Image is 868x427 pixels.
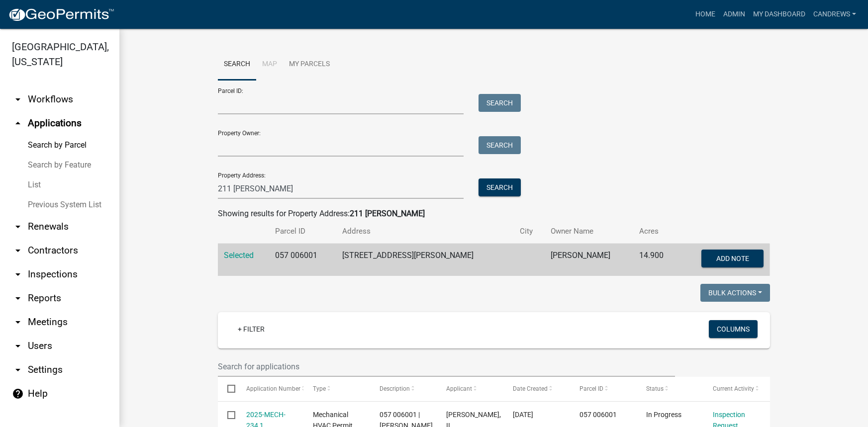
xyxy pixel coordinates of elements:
td: [PERSON_NAME] [545,244,633,276]
a: My Parcels [283,49,336,81]
button: Search [479,136,521,154]
span: 057 006001 [579,411,617,419]
button: Search [479,178,521,196]
a: Home [691,5,719,24]
span: Applicant [446,385,472,392]
strong: 211 [PERSON_NAME] [350,209,425,218]
td: [STREET_ADDRESS][PERSON_NAME] [336,244,513,276]
button: Search [479,94,521,112]
th: Address [336,220,513,243]
td: 057 006001 [269,244,336,276]
i: help [12,388,24,400]
span: Current Activity [713,385,754,392]
datatable-header-cell: Description [370,377,437,401]
span: In Progress [646,411,681,419]
span: Date Created [513,385,548,392]
i: arrow_drop_up [12,117,24,129]
datatable-header-cell: Status [637,377,703,401]
a: My Dashboard [749,5,809,24]
a: candrews [809,5,860,24]
a: + Filter [230,320,273,338]
span: Type [313,385,326,392]
div: Showing results for Property Address: [218,208,770,220]
th: City [514,220,545,243]
button: Columns [709,320,758,338]
span: Parcel ID [579,385,603,392]
i: arrow_drop_down [12,340,24,352]
i: arrow_drop_down [12,245,24,256]
span: Status [646,385,664,392]
i: arrow_drop_down [12,93,24,105]
td: 14.900 [633,244,678,276]
datatable-header-cell: Type [303,377,370,401]
i: arrow_drop_down [12,221,24,233]
i: arrow_drop_down [12,292,24,304]
i: arrow_drop_down [12,316,24,328]
datatable-header-cell: Date Created [503,377,570,401]
th: Acres [633,220,678,243]
span: Add Note [716,255,749,262]
i: arrow_drop_down [12,364,24,376]
button: Add Note [701,250,764,267]
th: Parcel ID [269,220,336,243]
button: Bulk Actions [700,284,770,302]
span: Application Number [246,385,300,392]
datatable-header-cell: Applicant [437,377,503,401]
datatable-header-cell: Current Activity [703,377,770,401]
datatable-header-cell: Select [218,377,237,401]
datatable-header-cell: Parcel ID [570,377,637,401]
span: Description [380,385,410,392]
a: Search [218,49,256,81]
input: Search for applications [218,356,675,377]
span: 10/03/2025 [513,411,533,419]
i: arrow_drop_down [12,268,24,280]
a: Selected [224,251,254,260]
datatable-header-cell: Application Number [237,377,303,401]
th: Owner Name [545,220,633,243]
a: Admin [719,5,749,24]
